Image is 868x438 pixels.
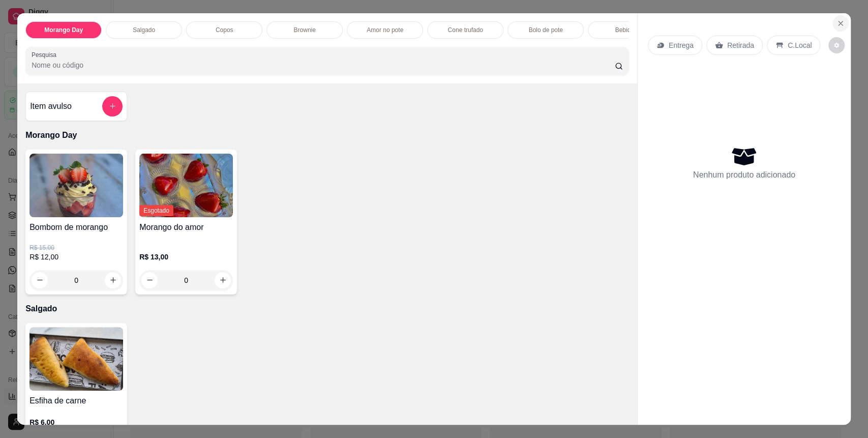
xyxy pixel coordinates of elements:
p: Copos [216,26,233,34]
p: Salgado [133,26,155,34]
h4: Morango do amor [139,221,233,233]
p: Salgado [25,303,629,315]
p: Bebidas [615,26,637,34]
h4: Item avulso [30,100,72,112]
button: decrease-product-quantity [828,37,845,53]
p: Morango Day [44,26,83,34]
p: Entrega [669,40,694,50]
p: Nenhum produto adicionado [693,169,795,181]
button: Close [832,15,849,32]
button: increase-product-quantity [215,272,231,288]
p: R$ 15,00 [29,244,123,252]
p: Brownie [293,26,315,34]
p: Cone trufado [447,26,483,34]
button: decrease-product-quantity [32,272,48,288]
button: increase-product-quantity [105,272,121,288]
img: product-image [29,327,123,391]
p: Amor no pote [367,26,403,34]
input: Pesquisa [32,60,615,70]
p: Retirada [727,40,754,50]
button: decrease-product-quantity [141,272,158,288]
span: Esgotado [139,205,173,216]
p: R$ 13,00 [139,252,233,262]
p: Bolo de pote [528,26,562,34]
p: R$ 12,00 [29,252,123,262]
h4: Bombom de morango [29,221,123,233]
img: product-image [29,154,123,217]
p: C.Local [788,40,812,50]
button: add-separate-item [102,96,123,116]
p: Morango Day [25,129,629,141]
h4: Esfiha de carne [29,395,123,407]
img: product-image [139,154,233,217]
label: Pesquisa [32,50,60,59]
p: R$ 6,00 [29,417,123,427]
